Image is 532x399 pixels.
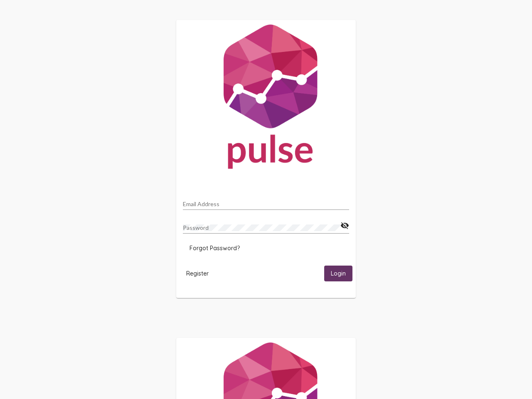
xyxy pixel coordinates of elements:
span: Register [186,270,209,277]
span: Forgot Password? [190,244,240,252]
button: Register [180,266,215,281]
span: Login [331,270,346,278]
button: Forgot Password? [183,241,246,256]
mat-icon: visibility_off [340,221,349,231]
button: Login [324,266,352,281]
img: Pulse For Good Logo [176,20,356,177]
